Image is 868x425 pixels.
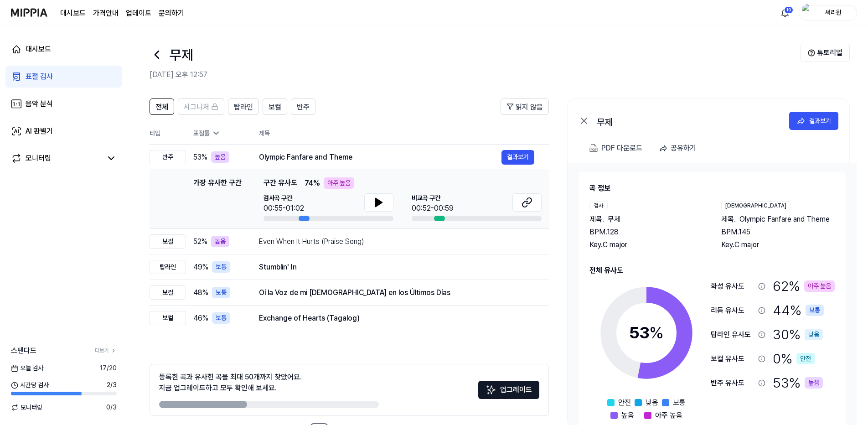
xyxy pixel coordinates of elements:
[601,142,642,154] div: PDF 다운로드
[478,381,539,399] button: 업그레이드
[150,285,186,300] div: 보컬
[711,281,754,292] div: 화성 유사도
[501,150,534,165] button: 결과보기
[324,177,354,189] div: 아주 높음
[193,313,208,324] span: 46 %
[721,239,835,250] div: Key. C major
[5,38,122,60] a: 대시보드
[150,311,186,325] div: 보컬
[11,380,49,390] span: 시간당 검사
[178,98,224,115] button: 시그니처
[126,8,151,19] a: 업데이트
[150,122,186,145] th: 타입
[721,201,790,210] div: [DEMOGRAPHIC_DATA]
[93,8,119,19] button: 가격안내
[11,345,36,356] span: 스탠다드
[212,261,230,273] div: 보통
[259,152,501,163] div: Olympic Fanfare and Theme
[773,276,835,296] div: 62 %
[26,126,53,137] div: AI 판별기
[671,142,696,154] div: 공유하기
[5,66,122,88] a: 표절 검사
[150,69,801,80] h2: [DATE] 오후 12:57
[60,8,86,19] a: 대시보드
[589,214,604,225] span: 제목 .
[263,177,297,189] span: 구간 유사도
[159,372,302,394] div: 등록한 곡과 유사한 곡을 최대 50개까지 찾았어요. 지금 업그레이드하고 모두 확인해 보세요.
[646,397,658,408] span: 낮음
[259,236,534,247] div: Even When It Hurts (Praise Song)
[621,410,634,421] span: 높음
[629,321,664,345] div: 53
[263,193,304,203] span: 검사곡 구간
[796,353,815,364] div: 안전
[193,287,208,298] span: 48 %
[263,98,287,115] button: 보컬
[486,384,496,395] img: Sparkles
[26,98,53,109] div: 음악 분석
[5,93,122,115] a: 음악 분석
[297,102,310,113] span: 반주
[808,49,815,57] img: Help
[711,305,754,316] div: 리듬 유사도
[589,239,703,250] div: Key. C major
[773,373,823,393] div: 53 %
[597,115,779,126] div: 무제
[789,112,838,130] a: 결과보기
[780,7,790,18] img: 알림
[259,313,534,324] div: Exchange of Hearts (Tagalog)
[150,150,186,164] div: 반주
[184,102,209,113] span: 시그니처
[412,203,454,214] div: 00:52-00:59
[150,234,186,249] div: 보컬
[159,8,184,19] a: 문의하기
[773,324,823,345] div: 30 %
[618,397,631,408] span: 안전
[805,329,823,340] div: 낮음
[589,227,703,238] div: BPM. 128
[711,378,754,389] div: 반주 유사도
[234,102,253,113] span: 탑라인
[806,305,824,316] div: 보통
[193,262,208,273] span: 49 %
[799,5,857,21] button: profile써리원
[412,193,454,203] span: 비교곡 구간
[211,236,229,247] div: 높음
[5,120,122,142] a: AI 판별기
[805,377,823,389] div: 높음
[501,98,549,115] button: 읽지 않음
[721,227,835,238] div: BPM. 145
[589,183,835,194] h2: 곡 정보
[711,353,754,364] div: 보컬 유사도
[106,403,117,412] span: 0 / 3
[259,287,534,298] div: Oí la Voz de mi [DEMOGRAPHIC_DATA] en los Últimos Días
[588,139,644,157] button: PDF 다운로드
[589,201,608,210] div: 검사
[193,129,244,138] div: 표절률
[26,153,51,164] div: 모니터링
[711,329,754,340] div: 탑라인 유사도
[212,287,230,298] div: 보통
[150,98,174,115] button: 전체
[11,363,43,373] span: 오늘 검사
[801,44,850,62] button: 튜토리얼
[804,280,835,292] div: 아주 높음
[673,397,686,408] span: 보통
[773,348,815,369] div: 0 %
[11,403,42,412] span: 모니터링
[649,323,664,342] span: %
[778,5,792,20] button: 알림10
[608,214,620,225] span: 무제
[26,44,51,55] div: 대시보드
[784,6,793,14] div: 10
[739,214,830,225] span: Olympic Fanfare and Theme
[212,312,230,324] div: 보통
[107,380,117,390] span: 2 / 3
[193,177,242,221] div: 가장 유사한 구간
[95,347,117,355] a: 더보기
[263,203,304,214] div: 00:55-01:02
[211,151,229,163] div: 높음
[589,144,598,152] img: PDF Download
[269,102,281,113] span: 보컬
[155,102,168,113] span: 전체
